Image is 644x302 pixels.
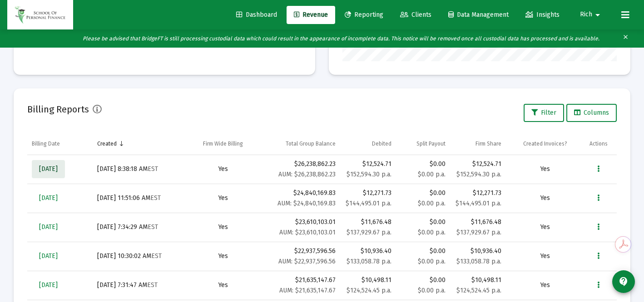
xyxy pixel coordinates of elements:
td: Column Actions [585,133,617,155]
div: $11,676.48 [345,218,391,227]
div: $10,936.40 [455,247,501,256]
td: Column Total Group Balance [262,133,340,155]
small: $0.00 p.a. [418,229,446,236]
small: $144,495.01 p.a. [456,200,501,207]
button: Rich [569,5,614,24]
div: $23,610,103.01 [266,218,336,237]
mat-icon: arrow_drop_down [592,6,603,24]
div: $0.00 [401,218,446,237]
div: $12,271.73 [345,189,391,198]
div: Yes [510,165,580,174]
td: Column Firm Wide Billing [184,133,262,155]
small: AUM: $26,238,862.23 [278,170,336,178]
small: $0.00 p.a. [418,258,446,265]
div: $12,524.71 [455,160,501,169]
span: Filter [531,109,556,117]
td: Column Created [93,133,184,155]
small: $133,058.78 p.a. [347,258,391,265]
small: AUM: $24,840,169.83 [277,200,336,207]
div: Yes [510,194,580,203]
span: Columns [574,109,609,117]
small: $133,058.78 p.a. [456,258,501,265]
div: $12,271.73 [455,189,501,198]
div: Yes [189,252,257,261]
span: Rich [580,11,592,19]
a: [DATE] [32,160,65,178]
div: $24,840,169.83 [266,189,336,208]
div: Yes [189,194,257,203]
small: EST [148,223,158,231]
div: [DATE] 7:31:47 AM [97,281,180,290]
span: Dashboard [236,11,277,19]
span: Data Management [448,11,509,19]
small: AUM: $21,635,147.67 [279,287,336,294]
button: Filter [524,104,564,122]
small: $137,929.67 p.a. [456,229,501,236]
div: Created Invoices? [523,140,567,147]
small: AUM: $23,610,103.01 [279,229,336,236]
h2: Billing Reports [27,102,89,117]
small: EST [150,194,161,202]
span: [DATE] [39,281,58,289]
small: $144,495.01 p.a. [346,200,391,207]
small: $124,524.45 p.a. [347,287,391,294]
span: [DATE] [39,165,58,173]
div: $0.00 [401,247,446,266]
div: [DATE] 10:30:02 AM [97,252,180,261]
small: $152,594.30 p.a. [456,170,501,178]
div: Split Payout [416,140,446,147]
span: Revenue [294,11,328,19]
a: [DATE] [32,189,65,207]
div: [DATE] 11:51:06 AM [97,194,180,203]
td: Column Debited [340,133,396,155]
div: $12,524.71 [345,160,391,169]
div: Actions [590,140,608,147]
a: Reporting [337,6,391,24]
div: Yes [189,281,257,290]
a: [DATE] [32,276,65,294]
div: [DATE] 8:38:18 AM [97,165,180,174]
div: Total Group Balance [286,140,336,147]
div: $26,238,862.23 [266,160,336,179]
span: Reporting [345,11,383,19]
div: Yes [189,223,257,232]
a: Revenue [287,6,335,24]
div: Firm Wide Billing [203,140,243,147]
small: EST [148,165,158,173]
div: $0.00 [401,160,446,179]
a: Insights [518,6,567,24]
div: $0.00 [401,189,446,208]
mat-icon: clear [622,32,629,45]
mat-icon: contact_support [618,276,629,287]
div: $0.00 [401,276,446,295]
div: Firm Share [476,140,501,147]
a: Dashboard [229,6,284,24]
td: Column Firm Share [450,133,506,155]
td: Column Billing Date [27,133,93,155]
div: Yes [189,165,257,174]
small: $0.00 p.a. [418,287,446,294]
div: Billing Date [32,140,60,147]
small: EST [151,252,162,260]
div: [DATE] 7:34:29 AM [97,223,180,232]
span: [DATE] [39,252,58,260]
small: $124,524.45 p.a. [456,287,501,294]
small: $137,929.67 p.a. [347,229,391,236]
small: AUM: $22,937,596.56 [278,258,336,265]
div: Yes [510,223,580,232]
div: Yes [510,281,580,290]
small: $152,594.30 p.a. [347,170,391,178]
a: [DATE] [32,247,65,265]
span: Insights [525,11,560,19]
span: [DATE] [39,223,58,231]
td: Column Split Payout [396,133,450,155]
div: $21,635,147.67 [266,276,336,295]
small: EST [147,281,158,289]
td: Column Created Invoices? [506,133,585,155]
small: $0.00 p.a. [418,200,446,207]
div: $10,498.11 [345,276,391,285]
div: Debited [372,140,391,147]
div: $11,676.48 [455,218,501,227]
button: Columns [566,104,617,122]
div: $10,936.40 [345,247,391,256]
